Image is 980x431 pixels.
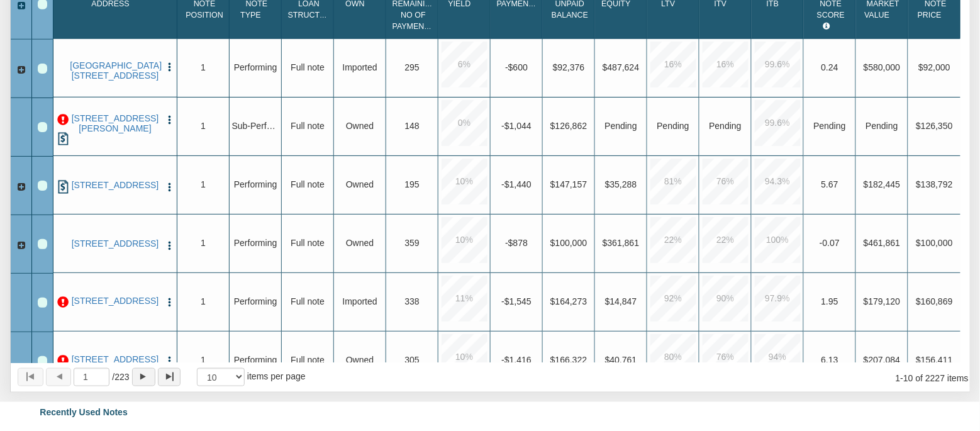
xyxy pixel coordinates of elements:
[755,276,801,322] div: 97.9
[57,132,70,146] img: history.png
[755,217,801,263] div: 100.0
[896,373,969,383] span: 1 10 of 2227 items
[866,121,898,131] span: Pending
[703,276,749,322] div: 90.0
[234,296,277,306] span: Performing
[550,296,587,306] span: $164,273
[112,371,129,383] span: 223
[234,355,277,365] span: Performing
[755,100,801,146] div: 99.6
[864,296,900,306] span: $179,120
[916,121,952,131] span: $126,350
[234,62,277,72] span: Performing
[820,238,840,248] span: -0.07
[703,42,749,87] div: 16.0
[442,159,487,204] div: 10.0
[603,238,639,248] span: $361,861
[550,179,587,189] span: $147,157
[650,42,696,87] div: 16.0
[74,368,109,387] input: Selected page
[201,62,206,72] span: 1
[291,355,325,365] span: Full note
[916,296,952,306] span: $160,869
[342,62,377,72] span: Imported
[346,355,374,365] span: Owned
[342,296,377,306] span: Imported
[158,368,181,386] button: Page to last
[604,121,637,131] span: Pending
[821,296,838,306] span: 1.95
[505,62,528,72] span: -$600
[112,372,114,382] abbr: of
[404,62,419,72] span: 295
[70,113,160,135] a: 1301 MCKENZIE AVE, LOS ALTOS HLS, CA, 94024
[442,217,487,263] div: 10.0
[605,355,637,365] span: $40,761
[605,296,637,306] span: $14,847
[650,217,696,263] div: 22.0
[755,334,801,380] div: 94.0
[605,179,637,189] span: $35,288
[346,179,374,189] span: Owned
[201,179,206,189] span: 1
[201,238,206,248] span: 1
[164,113,175,126] button: Press to open the note menu
[918,62,950,72] span: $92,000
[201,296,206,306] span: 1
[442,100,487,146] div: 0.0
[755,42,801,87] div: 99.6
[709,121,741,131] span: No Data
[550,238,587,248] span: $100,000
[38,181,48,191] div: Row 4, Row Selection Checkbox
[916,179,952,189] span: $138,792
[821,179,838,189] span: 5.67
[57,180,70,194] img: history.png
[11,400,969,425] div: Recently Used Notes
[247,371,306,381] span: items per page
[346,238,374,248] span: Owned
[603,62,639,72] span: $487,624
[38,356,48,366] div: Row 9, Row Selection Checkbox
[755,159,801,204] div: 94.3
[550,121,587,131] span: $126,862
[291,179,325,189] span: Full note
[201,355,206,365] span: 1
[346,121,374,131] span: Owned
[703,217,749,263] div: 22.0
[501,296,532,306] span: -$1,545
[70,180,160,191] a: 563 Northgate Circle, New Braunfels, TX, 78130
[164,182,175,193] img: cell-menu.png
[232,121,294,131] span: Sub-Performing
[38,64,48,74] div: Row 1, Row Selection Checkbox
[164,240,175,251] img: cell-menu.png
[901,373,904,383] abbr: through
[821,355,838,365] span: 6.13
[404,355,419,365] span: 305
[70,296,160,306] a: 65 Tarpon Trail SE, Cartersville, GA, 30121
[650,159,696,204] div: 81.0
[164,60,175,73] button: Press to open the note menu
[164,115,175,125] img: cell-menu.png
[813,121,845,131] span: Pending
[550,355,587,365] span: $166,322
[501,355,532,365] span: -$1,416
[442,334,487,380] div: 10.0
[201,121,206,131] span: 1
[38,122,48,132] div: Row 3, Row Selection Checkbox
[404,296,419,306] span: 338
[132,368,155,386] button: Page forward
[70,354,160,365] a: 5130 Ridgeton Dr, Houston, TX, 77053
[864,355,900,365] span: $207,084
[916,355,952,365] span: $156,411
[234,179,277,189] span: Performing
[404,121,419,131] span: 148
[70,238,160,249] a: 3630 NW 4TH ST, MIAMI, FL, 33125
[404,179,419,189] span: 195
[404,238,419,248] span: 359
[164,354,175,367] button: Press to open the note menu
[291,62,325,72] span: Full note
[291,296,325,306] span: Full note
[164,355,175,366] img: cell-menu.png
[38,298,48,308] div: Row 8, Row Selection Checkbox
[164,296,175,308] button: Press to open the note menu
